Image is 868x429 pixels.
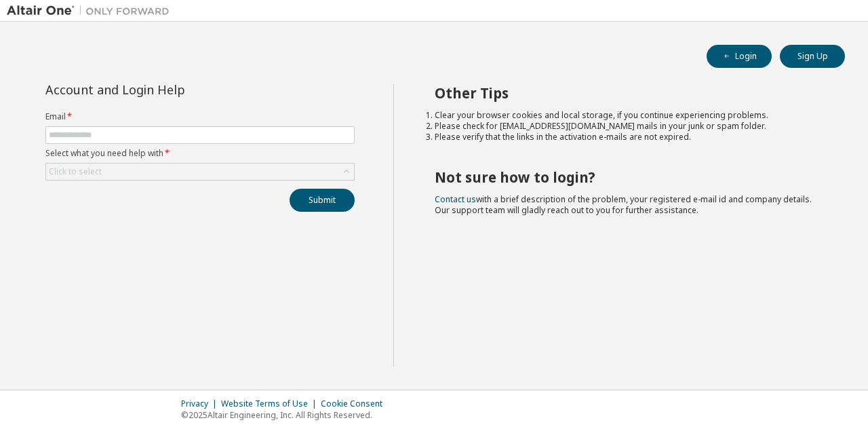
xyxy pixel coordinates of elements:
li: Please verify that the links in the activation e-mails are not expired. [435,132,821,143]
div: Account and Login Help [45,84,293,95]
li: Please check for [EMAIL_ADDRESS][DOMAIN_NAME] mails in your junk or spam folder. [435,121,821,132]
h2: Other Tips [435,84,821,102]
span: with a brief description of the problem, your registered e-mail id and company details. Our suppo... [435,193,812,216]
p: © 2025 Altair Engineering, Inc. All Rights Reserved. [181,409,391,421]
label: Select what you need help with [45,148,355,159]
a: Contact us [435,193,476,205]
button: Sign Up [780,45,845,68]
div: Privacy [181,398,221,409]
label: Email [45,111,355,122]
div: Click to select [46,164,354,180]
button: Login [707,45,772,68]
li: Clear your browser cookies and local storage, if you continue experiencing problems. [435,110,821,121]
div: Cookie Consent [321,398,391,409]
div: Click to select [49,166,102,177]
button: Submit [290,189,355,212]
img: Altair One [7,4,176,18]
h2: Not sure how to login? [435,168,821,186]
div: Website Terms of Use [221,398,321,409]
